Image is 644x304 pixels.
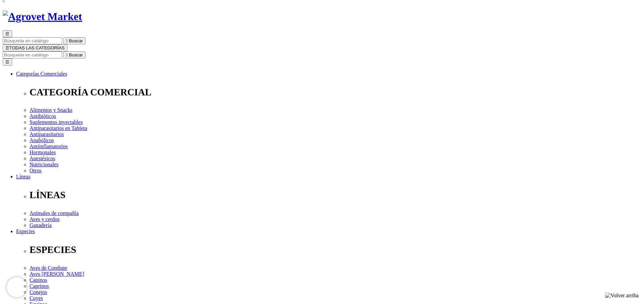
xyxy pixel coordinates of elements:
[30,210,79,216] a: Animales de compañía
[69,52,83,57] span: Buscar
[30,107,72,113] a: Alimentos y Snacks
[30,189,641,201] p: LÍNEAS
[30,277,47,283] a: Caninos
[30,271,84,277] a: Aves [PERSON_NAME]
[30,162,58,167] a: Nutricionales
[63,51,86,58] button:  Buscar
[30,295,43,301] a: Cuyes
[30,87,641,98] p: CATEGORÍA COMERCIAL
[16,228,35,234] a: Especies
[30,216,59,222] a: Aves y cerdos
[30,168,42,173] a: Otros
[605,293,639,299] img: Volver arriba
[30,119,83,125] a: Suplementos inyectables
[30,137,54,143] a: Anabólicos
[3,44,67,51] button: ☰TODAS LAS CATEGORÍAS
[30,143,68,149] a: Antiinflamatorios
[3,58,12,66] button: ☰
[7,277,27,297] iframe: Brevo live chat
[30,149,56,155] a: Hormonales
[3,10,82,23] img: Agrovet Market
[30,156,55,161] a: Anestésicos
[63,37,86,44] button:  Buscar
[30,244,641,255] p: ESPECIES
[5,45,9,50] span: ☰
[69,38,83,43] span: Buscar
[16,174,31,179] a: Líneas
[30,283,49,289] a: Caprinos
[30,265,67,271] a: Aves de Combate
[66,52,68,57] i: 
[5,31,9,36] span: ☰
[30,125,87,131] a: Antiparasitarios en Tableta
[30,113,56,119] a: Antibióticos
[30,222,52,228] a: Ganadería
[30,289,47,295] a: Conejos
[66,38,68,43] i: 
[3,51,62,58] input: Buscar
[30,131,64,137] a: Antiparasitarios
[3,30,12,37] button: ☰
[3,37,62,44] input: Buscar
[16,71,67,77] a: Categorías Comerciales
